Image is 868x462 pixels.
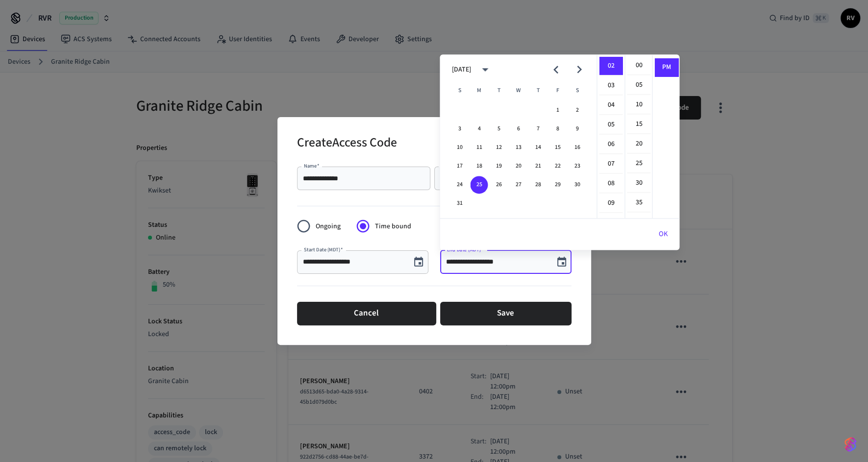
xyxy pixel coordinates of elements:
[548,120,566,138] button: 8
[599,96,622,115] li: 4 hours
[627,115,650,134] li: 15 minutes
[529,157,546,175] button: 21
[490,157,507,175] button: 19
[529,139,546,156] button: 14
[447,246,483,253] label: End Date (MDT)
[627,174,650,193] li: 30 minutes
[297,302,436,325] button: Cancel
[646,222,679,246] button: OK
[568,81,586,100] span: Saturday
[599,135,622,154] li: 6 hours
[529,81,546,100] span: Thursday
[450,81,468,100] span: Sunday
[470,157,488,175] button: 18
[490,120,507,138] button: 5
[599,116,622,134] li: 5 hours
[627,76,650,95] li: 5 minutes
[568,157,586,175] button: 23
[568,139,586,156] button: 16
[568,120,586,138] button: 9
[304,246,343,253] label: Start Date (MDT)
[597,54,624,218] ul: Select hours
[450,157,468,175] button: 17
[599,155,622,173] li: 7 hours
[375,221,411,232] span: Time bound
[450,195,468,212] button: 31
[627,96,650,114] li: 10 minutes
[552,252,571,272] button: Choose date, selected date is Aug 25, 2025
[304,162,320,170] label: Name
[627,56,650,75] li: 0 minutes
[627,154,650,173] li: 25 minutes
[297,129,397,159] h2: Create Access Code
[470,81,488,100] span: Monday
[599,174,622,193] li: 8 hours
[568,176,586,194] button: 30
[599,194,622,213] li: 9 hours
[509,176,527,194] button: 27
[440,302,571,325] button: Save
[490,81,507,100] span: Tuesday
[509,139,527,156] button: 13
[568,101,586,119] button: 2
[599,37,622,56] li: 1 hours
[451,65,471,75] div: [DATE]
[548,176,566,194] button: 29
[568,58,591,81] button: Next month
[470,120,488,138] button: 4
[490,176,507,194] button: 26
[490,139,507,156] button: 12
[624,54,652,218] ul: Select minutes
[545,58,568,81] button: Previous month
[652,54,679,218] ul: Select meridiem
[409,252,428,272] button: Choose date, selected date is Aug 27, 2025
[654,39,678,57] li: AM
[548,81,566,100] span: Friday
[316,221,341,232] span: Ongoing
[627,135,650,153] li: 20 minutes
[509,157,527,175] button: 20
[509,81,527,100] span: Wednesday
[470,176,488,194] button: 25
[627,213,650,232] li: 40 minutes
[470,139,488,156] button: 11
[627,194,650,212] li: 35 minutes
[450,176,468,194] button: 24
[473,58,496,81] button: calendar view is open, switch to year view
[529,120,546,138] button: 7
[548,157,566,175] button: 22
[548,101,566,119] button: 1
[548,139,566,156] button: 15
[529,176,546,194] button: 28
[450,120,468,138] button: 3
[599,57,622,75] li: 2 hours
[599,76,622,95] li: 3 hours
[450,139,468,156] button: 10
[844,437,856,452] img: SeamLogoGradient.69752ec5.svg
[654,58,678,76] li: PM
[599,214,622,232] li: 10 hours
[509,120,527,138] button: 6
